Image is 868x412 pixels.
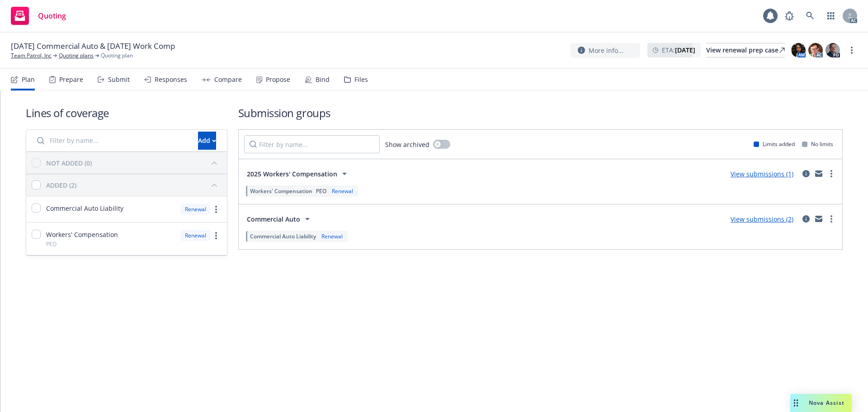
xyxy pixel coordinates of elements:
a: more [211,204,222,215]
a: Search [801,7,819,25]
span: Commercial Auto [247,214,300,224]
a: Team Patrol, Inc [11,52,52,60]
a: View renewal prep case [706,43,785,57]
img: photo [791,43,806,57]
div: Renewal [320,232,344,240]
a: View submissions (1) [731,170,793,178]
span: Show archived [385,140,429,149]
div: Renewal [180,230,211,241]
input: Filter by name... [32,132,193,150]
a: circleInformation [801,213,811,224]
div: Renewal [330,187,355,195]
a: View submissions (2) [731,215,793,223]
strong: [DATE] [675,46,695,54]
div: Files [354,76,368,83]
a: mail [813,213,824,224]
span: [DATE] Commercial Auto & [DATE] Work Comp [11,41,175,52]
span: PEO [46,240,57,248]
button: ADDED (2) [46,178,222,192]
span: More info... [589,46,623,55]
div: Prepare [59,76,83,83]
span: ETA : [662,45,695,55]
div: Compare [214,76,242,83]
a: more [211,230,222,241]
div: Limits added [754,140,795,148]
button: Commercial Auto [244,210,316,228]
div: Responses [155,76,187,83]
button: NOT ADDED (0) [46,156,222,170]
span: Workers' Compensation [46,230,118,239]
div: Add [198,132,216,149]
h1: Submission groups [238,105,843,120]
div: ADDED (2) [46,180,76,190]
img: photo [808,43,823,57]
span: Commercial Auto Liability [46,204,123,213]
h1: Lines of coverage [26,105,227,120]
a: more [846,45,857,56]
div: Submit [108,76,130,83]
button: Add [198,132,216,150]
a: Quoting [7,3,70,28]
div: View renewal prep case [706,43,785,57]
a: mail [813,168,824,179]
div: Plan [22,76,35,83]
a: more [826,213,837,224]
div: Propose [266,76,290,83]
img: photo [826,43,840,57]
span: Quoting plan [101,52,133,60]
input: Filter by name... [244,135,380,153]
span: Commercial Auto Liability [250,232,316,240]
a: Quoting plans [59,52,94,60]
div: Drag to move [790,394,802,412]
button: Nova Assist [790,394,852,412]
div: Renewal [180,204,211,215]
span: Workers' Compensation [250,187,312,195]
a: Switch app [822,7,840,25]
div: NOT ADDED (0) [46,158,92,168]
span: Quoting [38,12,66,19]
div: Bind [316,76,330,83]
span: PEO [316,187,326,195]
button: More info... [571,43,640,58]
a: Report a Bug [780,7,798,25]
span: 2025 Workers' Compensation [247,169,337,179]
span: Nova Assist [809,399,844,407]
button: 2025 Workers' Compensation [244,165,353,183]
a: circleInformation [801,168,811,179]
a: more [826,168,837,179]
div: No limits [802,140,833,148]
